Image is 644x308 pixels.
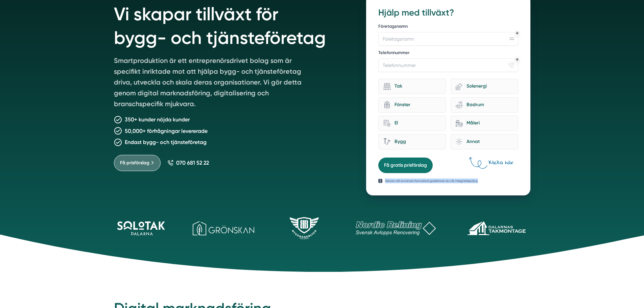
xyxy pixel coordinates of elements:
label: Företagsnamn [378,23,518,31]
a: Få prisförslag [114,155,161,171]
input: Telefonnummer [378,58,518,72]
p: 50,000+ förfrågningar levererade [125,127,208,135]
button: Få gratis prisförslag [378,158,433,173]
p: Endast bygg- och tjänsteföretag [125,138,207,146]
span: Få prisförslag [120,159,149,167]
p: Genom att använda formuläret godkänner du vår integritetspolicy. [385,179,478,183]
input: Företagsnamn [378,32,518,46]
p: 350+ kunder nöjda kunder [125,115,190,124]
a: 070 681 52 22 [167,160,209,166]
p: Smartproduktion är ett entreprenörsdrivet bolag som är specifikt inriktade mot att hjälpa bygg- o... [114,55,309,112]
h3: Hjälp med tillväxt? [378,7,518,19]
label: Telefonnummer [378,50,518,57]
span: 070 681 52 22 [176,160,209,166]
div: Obligatoriskt [516,58,519,61]
div: Obligatoriskt [516,32,519,34]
